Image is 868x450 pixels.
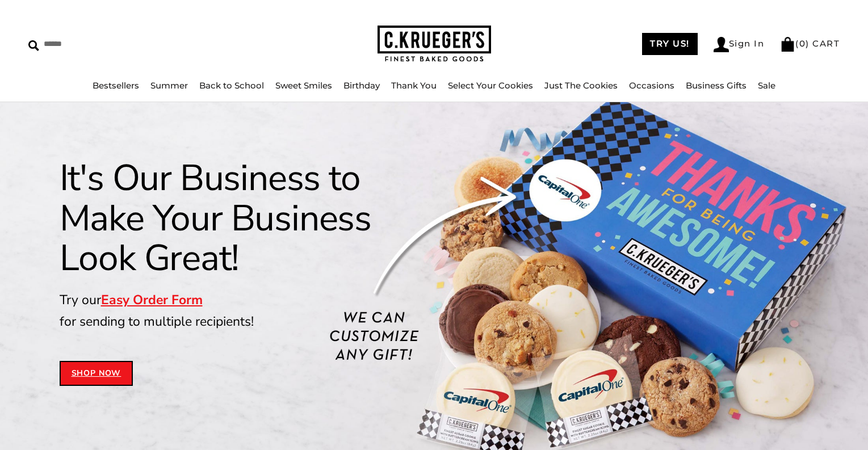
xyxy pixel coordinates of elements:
[642,33,698,55] a: TRY US!
[544,80,618,91] a: Just The Cookies
[378,26,491,62] img: C.KRUEGER'S
[60,361,133,386] a: Shop Now
[343,80,380,91] a: Birthday
[629,80,674,91] a: Occasions
[714,37,765,52] a: Sign In
[150,80,188,91] a: Summer
[448,80,533,91] a: Select Your Cookies
[780,38,840,49] a: (0) CART
[758,80,775,91] a: Sale
[780,37,795,52] img: Bag
[28,35,221,53] input: Search
[799,38,806,49] span: 0
[60,158,421,278] h1: It's Our Business to Make Your Business Look Great!
[93,80,139,91] a: Bestsellers
[686,80,747,91] a: Business Gifts
[60,289,421,333] p: Try our for sending to multiple recipients!
[714,37,729,52] img: Account
[199,80,264,91] a: Back to School
[275,80,332,91] a: Sweet Smiles
[391,80,437,91] a: Thank You
[28,40,39,51] img: Search
[101,291,203,309] a: Easy Order Form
